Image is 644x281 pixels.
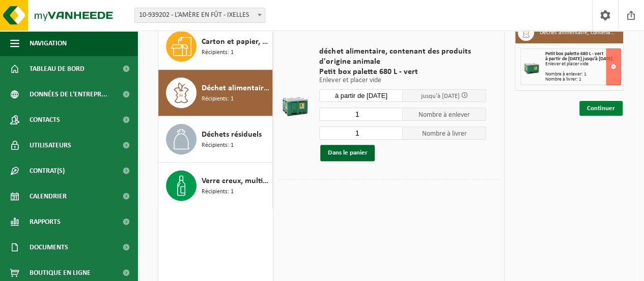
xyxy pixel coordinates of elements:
[539,24,615,41] h3: Déchet alimentaire, contenant des produits d'origine animale, emballage mélangé (sans verre), cat 3
[403,108,486,121] span: Nombre à enlever
[158,70,273,116] button: Déchet alimentaire, contenant des produits d'origine animale, emballage mélangé (sans verre), cat...
[202,94,234,104] span: Récipients: 1
[30,184,67,209] span: Calendrier
[30,209,61,235] span: Rapports
[30,31,67,56] span: Navigation
[202,48,234,58] span: Récipients: 1
[545,72,621,77] div: Nombre à enlever: 1
[421,93,460,99] span: jusqu'à [DATE]
[545,77,621,82] div: Nombre à livrer: 1
[202,187,234,197] span: Récipients: 1
[30,56,85,82] span: Tableau de bord
[158,116,273,163] button: Déchets résiduels Récipients: 1
[319,46,486,67] span: déchet alimentaire, contenant des produits d'origine animale
[202,129,262,141] span: Déchets résiduels
[30,158,65,184] span: Contrat(s)
[202,36,270,48] span: Carton et papier, non-conditionné (industriel)
[319,67,486,77] span: Petit box palette 680 L - vert
[158,163,273,209] button: Verre creux, multicolore (ménager) Récipients: 1
[30,133,71,158] span: Utilisateurs
[202,175,270,187] span: Verre creux, multicolore (ménager)
[579,101,623,116] a: Continuer
[202,82,270,94] span: Déchet alimentaire, contenant des produits d'origine animale, emballage mélangé (sans verre), cat 3
[319,89,403,102] input: Sélectionnez date
[30,107,60,133] span: Contacts
[158,23,273,70] button: Carton et papier, non-conditionné (industriel) Récipients: 1
[545,62,621,67] div: Enlever et placer vide
[135,8,265,22] span: 10-939202 - L’AMÈRE EN FÛT - IXELLES
[134,8,265,23] span: 10-939202 - L’AMÈRE EN FÛT - IXELLES
[403,126,486,140] span: Nombre à livrer
[319,77,486,84] p: Enlever et placer vide
[545,56,612,62] strong: à partir de [DATE] jusqu'à [DATE]
[202,141,234,150] span: Récipients: 1
[320,145,375,161] button: Dans le panier
[30,82,107,107] span: Données de l'entrepr...
[545,51,603,57] span: Petit box palette 680 L - vert
[30,235,68,260] span: Documents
